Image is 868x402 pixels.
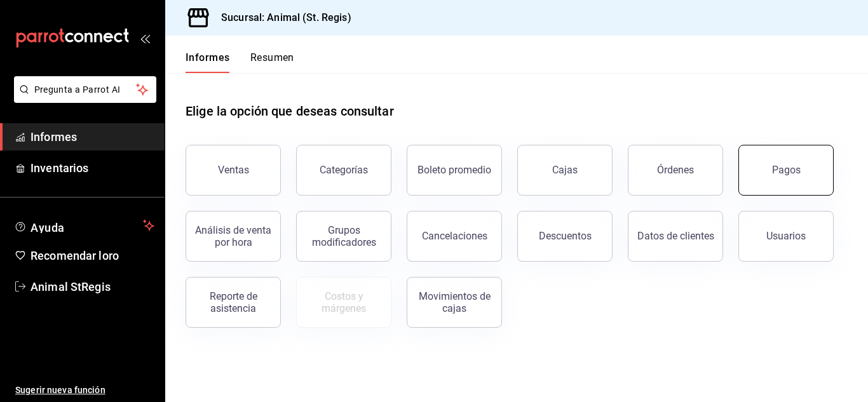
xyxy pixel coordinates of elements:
font: Grupos modificadores [312,224,376,248]
button: Pregunta a Parrot AI [14,76,156,103]
div: pestañas de navegación [186,51,294,73]
font: Cancelaciones [422,230,487,242]
button: Usuarios [738,211,834,262]
font: Resumen [250,51,294,64]
font: Ayuda [31,221,65,234]
button: Ventas [186,145,281,196]
button: Análisis de venta por hora [186,211,281,262]
button: Órdenes [628,145,723,196]
button: Descuentos [517,211,613,262]
button: Cancelaciones [407,211,502,262]
font: Recomendar loro [31,249,119,262]
font: Inventarios [31,161,88,175]
button: Contrata inventarios para ver este informe [296,277,391,328]
font: Costos y márgenes [322,290,366,314]
font: Animal StRegis [31,280,111,293]
font: Pagos [772,164,801,176]
font: Reporte de asistencia [210,290,257,314]
font: Usuarios [766,230,806,242]
font: Sugerir nueva función [15,385,105,395]
a: Pregunta a Parrot AI [9,92,156,105]
font: Sucursal: Animal (St. Regis) [221,11,351,23]
font: Órdenes [657,164,694,176]
button: Pagos [738,145,834,196]
font: Elige la opción que deseas consultar [186,104,394,119]
button: Reporte de asistencia [186,277,281,328]
button: Grupos modificadores [296,211,391,262]
button: abrir_cajón_menú [140,33,150,43]
font: Boleto promedio [417,164,491,176]
font: Informes [31,130,77,144]
font: Categorías [320,164,368,176]
button: Datos de clientes [628,211,723,262]
font: Datos de clientes [637,230,714,242]
button: Boleto promedio [407,145,502,196]
font: Movimientos de cajas [419,290,491,314]
font: Pregunta a Parrot AI [34,84,121,95]
button: Categorías [296,145,391,196]
font: Informes [186,51,230,64]
button: Movimientos de cajas [407,277,502,328]
font: Cajas [552,164,578,176]
font: Análisis de venta por hora [195,224,271,248]
font: Ventas [218,164,249,176]
font: Descuentos [539,230,592,242]
a: Cajas [517,145,613,196]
